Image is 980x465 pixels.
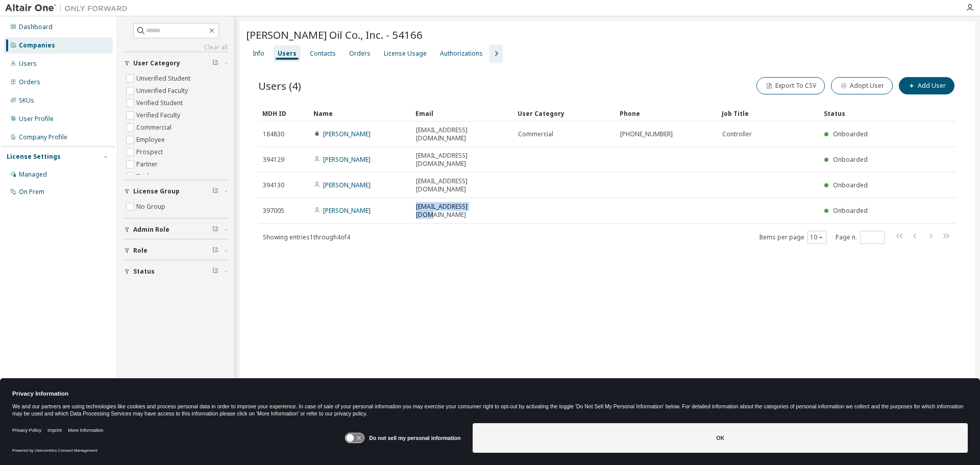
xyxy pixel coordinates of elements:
[824,105,895,121] div: Status
[124,180,228,203] button: License Group
[263,207,284,215] span: 397005
[133,187,180,195] span: License Group
[19,170,47,179] div: Managed
[136,134,167,146] label: Employee
[833,130,868,138] span: Onboarded
[212,267,218,276] span: Clear filter
[133,247,148,255] span: Role
[136,85,190,97] label: Unverified Faculty
[136,146,165,158] label: Prospect
[263,233,350,241] span: Showing entries 1 through 4 of 4
[440,50,483,58] div: Authorizations
[263,156,284,164] span: 394129
[19,133,67,141] div: Company Profile
[133,226,169,234] span: Admin Role
[19,41,55,50] div: Companies
[278,50,297,58] div: Users
[833,206,868,215] span: Onboarded
[124,52,228,75] button: User Category
[836,231,885,244] span: Page n.
[124,239,228,262] button: Role
[262,105,305,121] div: MDH ID
[313,105,407,121] div: Name
[212,247,218,255] span: Clear filter
[136,72,192,85] label: Unverified Student
[212,59,218,67] span: Clear filter
[416,126,509,142] span: [EMAIL_ADDRESS][DOMAIN_NAME]
[263,181,284,189] span: 394130
[124,218,228,241] button: Admin Role
[136,158,160,170] label: Partner
[136,109,182,121] label: Verified Faculty
[416,203,509,219] span: [EMAIL_ADDRESS][DOMAIN_NAME]
[831,77,893,94] button: Adopt User
[384,50,427,58] div: License Usage
[759,231,826,244] span: Items per page
[323,181,371,189] a: [PERSON_NAME]
[323,130,371,138] a: [PERSON_NAME]
[722,130,752,138] span: Controller
[756,77,825,94] button: Export To CSV
[810,233,824,241] button: 10
[518,130,553,138] span: Commercial
[833,181,868,189] span: Onboarded
[416,152,509,168] span: [EMAIL_ADDRESS][DOMAIN_NAME]
[212,187,218,195] span: Clear filter
[5,3,133,13] img: Altair One
[620,130,673,138] span: [PHONE_NUMBER]
[323,206,371,215] a: [PERSON_NAME]
[253,50,264,58] div: Info
[323,155,371,164] a: [PERSON_NAME]
[349,50,371,58] div: Orders
[415,105,509,121] div: Email
[722,105,816,121] div: Job Title
[620,105,714,121] div: Phone
[246,28,423,42] span: [PERSON_NAME] Oil Co., Inc. - 54166
[833,155,868,164] span: Onboarded
[136,170,151,183] label: Trial
[518,105,611,121] div: User Category
[19,115,54,123] div: User Profile
[19,78,40,86] div: Orders
[124,260,228,283] button: Status
[19,188,44,196] div: On Prem
[136,201,167,213] label: No Group
[133,59,180,67] span: User Category
[7,153,61,161] div: License Settings
[416,177,509,193] span: [EMAIL_ADDRESS][DOMAIN_NAME]
[136,97,185,109] label: Verified Student
[133,267,155,276] span: Status
[19,23,53,31] div: Dashboard
[19,60,37,68] div: Users
[310,50,336,58] div: Contacts
[124,43,228,52] a: Clear all
[212,226,218,234] span: Clear filter
[899,77,954,94] button: Add User
[19,96,34,105] div: SKUs
[258,79,301,93] span: Users (4)
[263,130,284,138] span: 184830
[136,121,174,134] label: Commercial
